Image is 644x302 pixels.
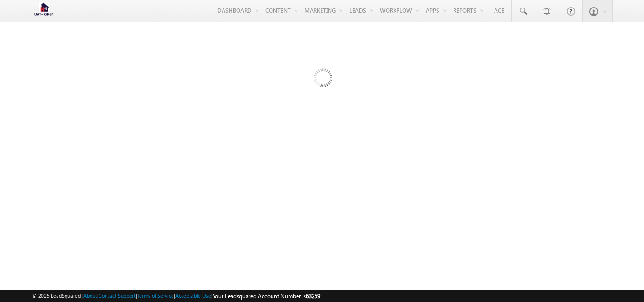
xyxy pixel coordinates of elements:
a: Contact Support [99,293,136,299]
img: Custom Logo [32,2,56,19]
img: Loading... [273,31,371,128]
span: Your Leadsquared Account Number is [213,293,320,300]
span: © 2025 LeadSquared | | | | | [32,292,320,301]
a: Terms of Service [137,293,174,299]
a: About [83,293,97,299]
span: 63259 [306,293,320,300]
a: Acceptable Use [175,293,211,299]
